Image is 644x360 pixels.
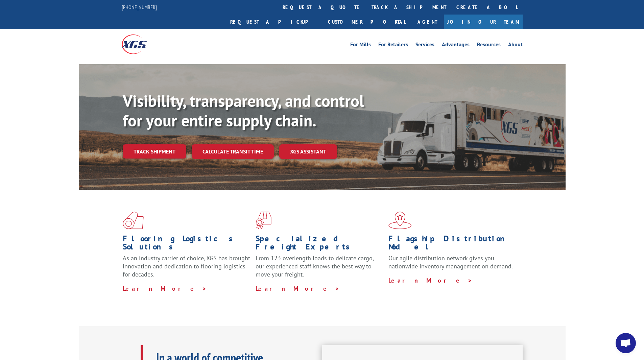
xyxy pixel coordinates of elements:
[123,235,251,254] h1: Flooring Logistics Solutions
[477,42,501,49] a: Resources
[415,42,434,49] a: Services
[378,42,408,49] a: For Retailers
[192,144,274,159] a: Calculate transit time
[388,277,473,284] a: Learn More >
[411,15,444,29] a: Agent
[123,254,250,278] span: As an industry carrier of choice, XGS has brought innovation and dedication to flooring logistics...
[256,254,383,284] p: From 123 overlength loads to delicate cargo, our experienced staff knows the best way to move you...
[444,15,523,29] a: Join Our Team
[225,15,323,29] a: Request a pickup
[122,4,157,10] a: [PHONE_NUMBER]
[123,212,144,229] img: xgs-icon-total-supply-chain-intelligence-red
[123,285,207,292] a: Learn More >
[388,212,412,229] img: xgs-icon-flagship-distribution-model-red
[442,42,470,49] a: Advantages
[256,285,340,292] a: Learn More >
[256,235,383,254] h1: Specialized Freight Experts
[350,42,371,49] a: For Mills
[323,15,411,29] a: Customer Portal
[279,144,337,159] a: XGS ASSISTANT
[616,333,636,353] div: Open chat
[388,235,516,254] h1: Flagship Distribution Model
[123,144,186,159] a: Track shipment
[388,254,513,270] span: Our agile distribution network gives you nationwide inventory management on demand.
[256,212,271,229] img: xgs-icon-focused-on-flooring-red
[123,90,364,131] b: Visibility, transparency, and control for your entire supply chain.
[508,42,523,49] a: About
